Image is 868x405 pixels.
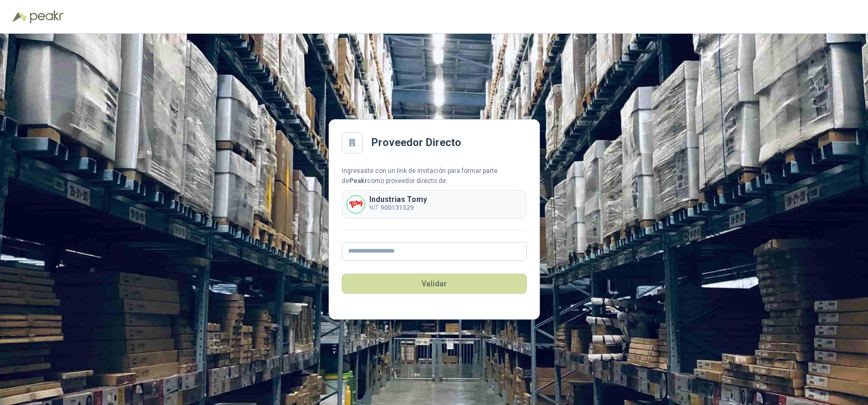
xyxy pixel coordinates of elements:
h2: Proveedor Directo [371,134,461,151]
img: Peakr [30,11,63,23]
div: Ingresaste con un link de invitación para formar parte de como proveedor directo de: [342,166,527,186]
button: Validar [342,274,527,294]
img: Company Logo [347,196,365,213]
p: NIT [369,203,427,213]
b: Peakr [349,177,367,185]
b: 900131529 [380,204,414,211]
img: Logo [13,12,27,22]
p: Industrias Tomy [369,196,427,203]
